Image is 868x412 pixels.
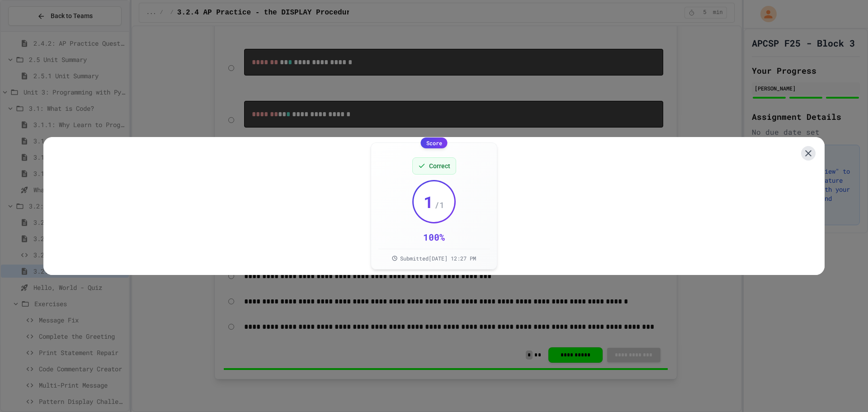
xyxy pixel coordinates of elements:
[400,255,476,262] span: Submitted [DATE] 12:27 PM
[434,199,444,211] span: / 1
[424,193,434,211] span: 1
[421,137,448,148] div: Score
[429,161,450,170] span: Correct
[423,231,445,243] div: 100 %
